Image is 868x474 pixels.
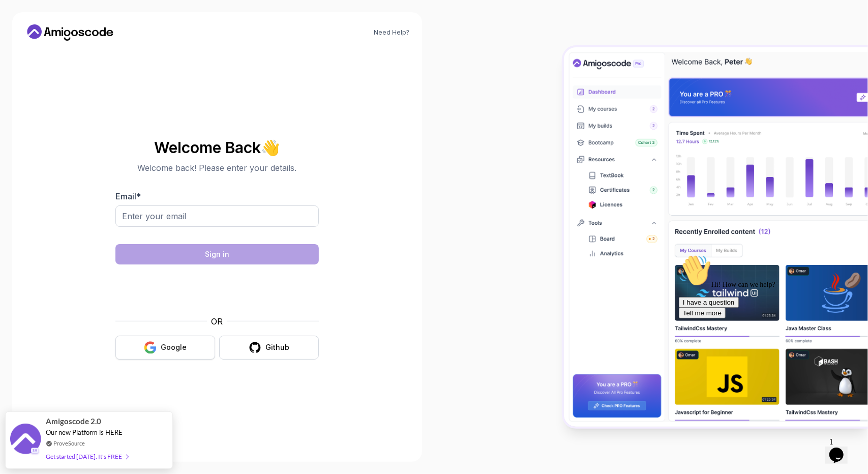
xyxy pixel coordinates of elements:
p: OR [211,315,223,328]
div: Get started [DATE]. It's FREE [46,451,128,462]
label: Email * [115,191,141,201]
div: Sign in [205,249,229,259]
span: 👋 [261,139,280,156]
span: Our new Platform is HERE [46,428,123,436]
iframe: chat widget [825,433,858,464]
button: Google [115,336,215,360]
div: Google [161,342,187,352]
img: provesource social proof notification image [10,424,41,457]
a: Home link [24,24,116,41]
div: Github [265,342,289,352]
button: Sign in [115,244,319,264]
button: I have a question [4,47,64,57]
span: Amigoscode 2.0 [46,416,101,427]
a: ProveSource [53,439,85,448]
input: Enter your email [115,205,319,227]
img: :wave: [4,4,37,37]
a: Need Help? [374,28,410,37]
div: 👋Hi! How can we help?I have a questionTell me more [4,4,187,68]
span: Hi! How can we help? [4,31,101,38]
p: Welcome back! Please enter your details. [115,162,319,174]
img: Amigoscode Dashboard [564,47,868,427]
iframe: chat widget [675,250,858,428]
h2: Welcome Back [115,139,319,156]
iframe: Widget containing checkbox for hCaptcha security challenge [140,271,294,309]
button: Github [219,336,319,360]
button: Tell me more [4,57,51,68]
